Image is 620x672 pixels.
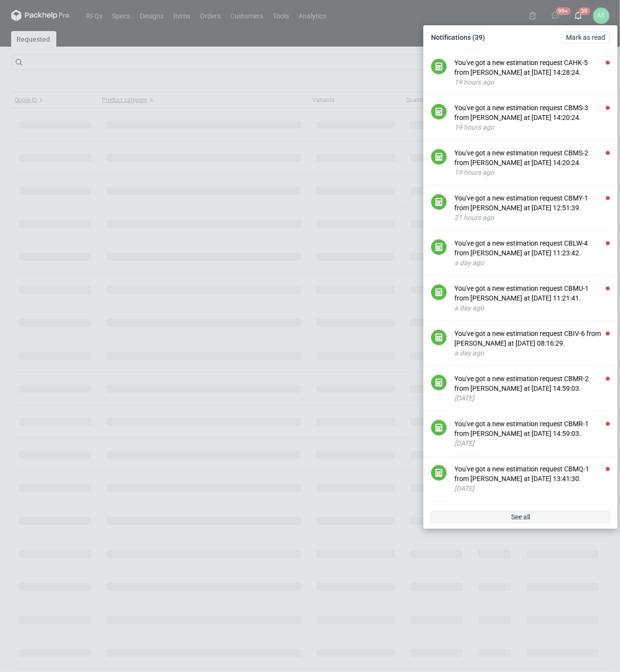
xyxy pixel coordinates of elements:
[454,303,610,313] div: a day ago
[454,213,610,222] div: 21 hours ago
[454,284,610,313] button: You've got a new estimation request CBMU-1 from [PERSON_NAME] at [DATE] 11:21:41.a day ago
[454,193,610,222] button: You've got a new estimation request CBMY-1 from [PERSON_NAME] at [DATE] 12:51:39.21 hours ago
[566,34,605,41] span: Mark as read
[454,58,610,87] button: You've got a new estimation request CAHK-5 from [PERSON_NAME] at [DATE] 14:28:24.19 hours ago
[454,103,610,132] button: You've got a new estimation request CBMS-3 from [PERSON_NAME] at [DATE] 14:20:24.19 hours ago
[454,168,610,177] div: 19 hours ago
[454,393,610,403] div: [DATE]
[454,419,610,448] button: You've got a new estimation request CBMR-1 from [PERSON_NAME] at [DATE] 14:59:03.[DATE]
[454,464,610,493] button: You've got a new estimation request CBMQ-1 from [PERSON_NAME] at [DATE] 13:41:30.[DATE]
[454,438,610,448] div: [DATE]
[454,258,610,268] div: a day ago
[454,374,610,393] div: You've got a new estimation request CBMR-2 from [PERSON_NAME] at [DATE] 14:59:03.
[427,29,614,46] div: Notifications (39)
[454,103,610,122] div: You've got a new estimation request CBMS-3 from [PERSON_NAME] at [DATE] 14:20:24.
[454,329,610,348] div: You've got a new estimation request CBIV-6 from [PERSON_NAME] at [DATE] 08:16:29.
[454,484,610,493] div: [DATE]
[454,419,610,438] div: You've got a new estimation request CBMR-1 from [PERSON_NAME] at [DATE] 14:59:03.
[562,32,610,43] button: Mark as read
[454,238,610,258] div: You've got a new estimation request CBLW-4 from [PERSON_NAME] at [DATE] 11:23:42.
[431,511,610,523] a: See all
[454,238,610,268] button: You've got a new estimation request CBLW-4 from [PERSON_NAME] at [DATE] 11:23:42.a day ago
[454,464,610,484] div: You've got a new estimation request CBMQ-1 from [PERSON_NAME] at [DATE] 13:41:30.
[454,148,610,177] button: You've got a new estimation request CBMS-2 from [PERSON_NAME] at [DATE] 14:20:24.19 hours ago
[454,58,610,77] div: You've got a new estimation request CAHK-5 from [PERSON_NAME] at [DATE] 14:28:24.
[454,374,610,403] button: You've got a new estimation request CBMR-2 from [PERSON_NAME] at [DATE] 14:59:03.[DATE]
[454,284,610,303] div: You've got a new estimation request CBMU-1 from [PERSON_NAME] at [DATE] 11:21:41.
[511,514,530,521] span: See all
[454,148,610,168] div: You've got a new estimation request CBMS-2 from [PERSON_NAME] at [DATE] 14:20:24.
[454,329,610,358] button: You've got a new estimation request CBIV-6 from [PERSON_NAME] at [DATE] 08:16:29.a day ago
[454,193,610,213] div: You've got a new estimation request CBMY-1 from [PERSON_NAME] at [DATE] 12:51:39.
[454,122,610,132] div: 19 hours ago
[454,77,610,87] div: 19 hours ago
[454,348,610,358] div: a day ago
